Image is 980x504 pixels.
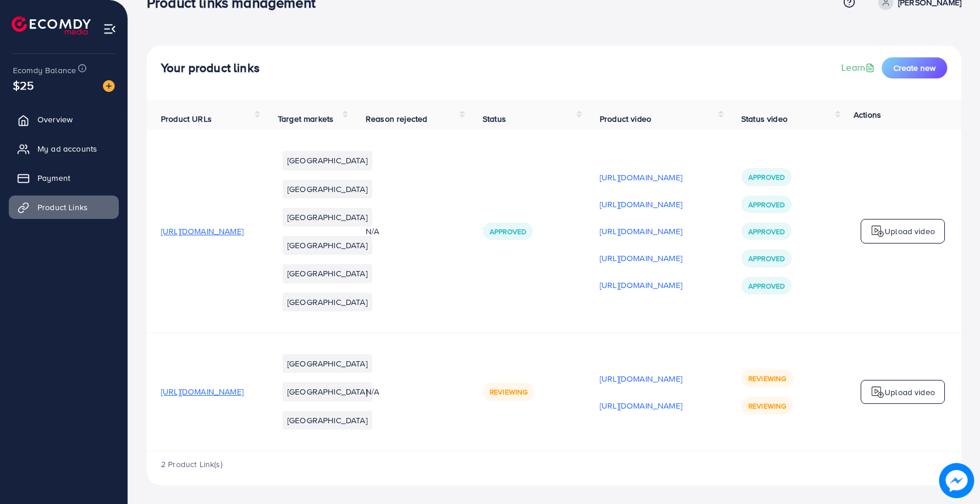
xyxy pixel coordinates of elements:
span: Approved [748,253,785,263]
li: [GEOGRAPHIC_DATA] [283,151,372,170]
span: Approved [490,227,526,236]
p: [URL][DOMAIN_NAME] [600,399,682,413]
li: [GEOGRAPHIC_DATA] [283,264,372,283]
span: Reason rejected [366,113,427,125]
img: logo [871,385,885,399]
span: Create new [893,62,936,74]
span: Approved [748,281,785,291]
li: [GEOGRAPHIC_DATA] [283,236,372,255]
button: Create new [882,57,947,78]
span: Overview [37,114,73,125]
span: Reviewing [490,387,528,397]
p: Upload video [885,385,935,399]
li: [GEOGRAPHIC_DATA] [283,293,372,311]
span: N/A [366,386,379,397]
span: Approved [748,227,785,236]
span: Approved [748,200,785,210]
h4: Your product links [161,61,260,76]
a: Payment [9,166,119,190]
li: [GEOGRAPHIC_DATA] [283,382,372,401]
span: Reviewing [748,401,786,411]
span: [URL][DOMAIN_NAME] [161,225,243,237]
span: Product video [600,113,651,125]
p: [URL][DOMAIN_NAME] [600,372,682,386]
span: Ecomdy Balance [13,64,76,76]
li: [GEOGRAPHIC_DATA] [283,208,372,227]
p: [URL][DOMAIN_NAME] [600,278,682,292]
img: image [103,80,115,92]
img: image [939,463,974,498]
img: menu [103,22,116,36]
a: My ad accounts [9,137,119,160]
a: Learn [841,61,877,74]
span: Actions [854,109,881,121]
span: Product Links [37,201,88,213]
li: [GEOGRAPHIC_DATA] [283,354,372,373]
span: 2 Product Link(s) [161,458,222,470]
img: logo [12,16,91,35]
span: Product URLs [161,113,212,125]
span: [URL][DOMAIN_NAME] [161,386,243,397]
span: $25 [10,73,37,98]
p: [URL][DOMAIN_NAME] [600,197,682,211]
p: [URL][DOMAIN_NAME] [600,224,682,238]
li: [GEOGRAPHIC_DATA] [283,180,372,198]
span: Reviewing [748,373,786,383]
a: Product Links [9,196,119,219]
img: logo [871,224,885,238]
span: My ad accounts [37,143,97,155]
span: Status video [741,113,788,125]
p: [URL][DOMAIN_NAME] [600,170,682,184]
span: Payment [37,172,70,184]
a: Overview [9,108,119,131]
p: Upload video [885,224,935,238]
span: Target markets [278,113,333,125]
li: [GEOGRAPHIC_DATA] [283,411,372,430]
p: [URL][DOMAIN_NAME] [600,251,682,265]
span: N/A [366,225,379,237]
span: Approved [748,172,785,182]
span: Status [483,113,506,125]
